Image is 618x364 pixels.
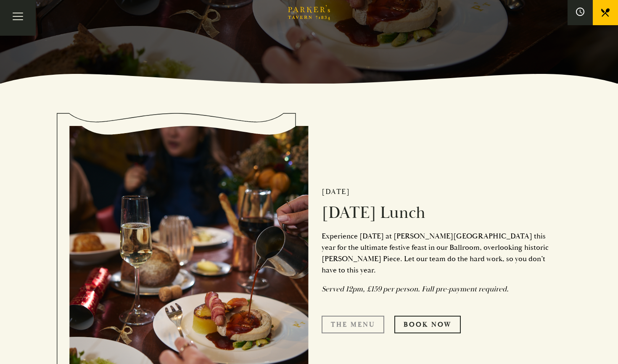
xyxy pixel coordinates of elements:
[394,316,461,333] a: Book Now
[322,203,549,223] h2: [DATE] Lunch
[322,316,384,333] a: The Menu
[322,230,549,276] p: Experience [DATE] at [PERSON_NAME][GEOGRAPHIC_DATA] this year for the ultimate festive feast in o...
[322,187,549,196] h2: [DATE]
[322,284,509,294] em: Served 12pm, £159 per person. Full pre-payment required.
